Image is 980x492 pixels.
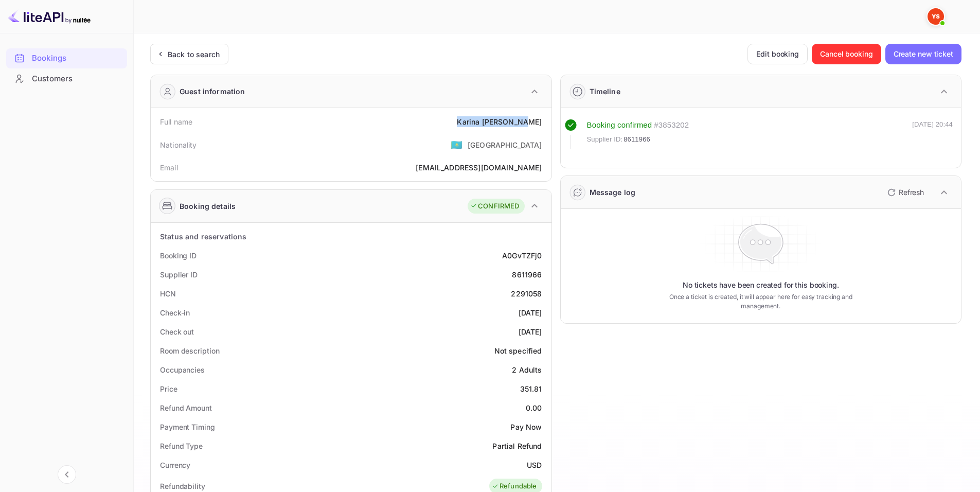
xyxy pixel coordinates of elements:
div: Payment Timing [160,421,215,432]
div: Refundable [492,481,537,491]
div: Check out [160,326,194,337]
div: Refundability [160,481,205,491]
div: Check-in [160,307,190,318]
span: United States [451,135,462,154]
div: Message log [590,187,636,198]
div: 2291058 [511,288,542,299]
div: # 3853202 [654,119,689,131]
div: Occupancies [160,364,205,375]
div: Customers [32,73,122,85]
div: 8611966 [512,269,542,280]
div: 0.00 [526,402,542,413]
div: 2 Adults [512,364,542,375]
button: Create new ticket [885,44,961,64]
div: 351.81 [520,383,542,394]
div: [DATE] [519,307,542,318]
div: Guest information [180,86,245,97]
div: HCN [160,288,176,299]
a: Bookings [6,48,127,67]
div: [DATE] 20:44 [912,119,953,149]
button: Cancel booking [812,44,881,64]
div: [EMAIL_ADDRESS][DOMAIN_NAME] [416,162,542,173]
div: A0GvTZFj0 [502,250,542,261]
div: CONFIRMED [470,201,519,212]
div: Room description [160,345,219,356]
div: [GEOGRAPHIC_DATA] [468,139,542,150]
div: Status and reservations [160,231,246,242]
p: Refresh [899,187,924,198]
button: Edit booking [747,44,808,64]
span: 8611966 [623,134,650,145]
div: Not specified [494,345,542,356]
div: [DATE] [519,326,542,337]
div: Karina [PERSON_NAME] [457,116,542,127]
div: Booking details [180,201,236,212]
div: Booking confirmed [587,119,652,131]
div: Timeline [590,86,620,97]
div: Supplier ID [160,269,198,280]
div: Price [160,383,177,394]
div: Bookings [6,48,127,68]
div: Full name [160,116,192,127]
img: Yandex Support [928,8,944,25]
p: Once a ticket is created, it will appear here for easy tracking and management. [653,292,868,311]
button: Collapse navigation [58,465,76,484]
div: USD [527,460,542,470]
div: Booking ID [160,250,197,261]
div: Customers [6,69,127,89]
div: Refund Amount [160,402,212,413]
img: LiteAPI logo [8,8,91,25]
button: Refresh [881,184,928,201]
div: Pay Now [510,421,542,432]
div: Bookings [32,52,122,64]
div: Nationality [160,139,197,150]
div: Email [160,162,178,173]
p: No tickets have been created for this booking. [683,280,839,290]
a: Customers [6,69,127,88]
span: Supplier ID: [587,134,623,145]
div: Refund Type [160,441,203,451]
div: Currency [160,460,190,470]
div: Back to search [168,49,220,60]
div: Partial Refund [492,441,542,451]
